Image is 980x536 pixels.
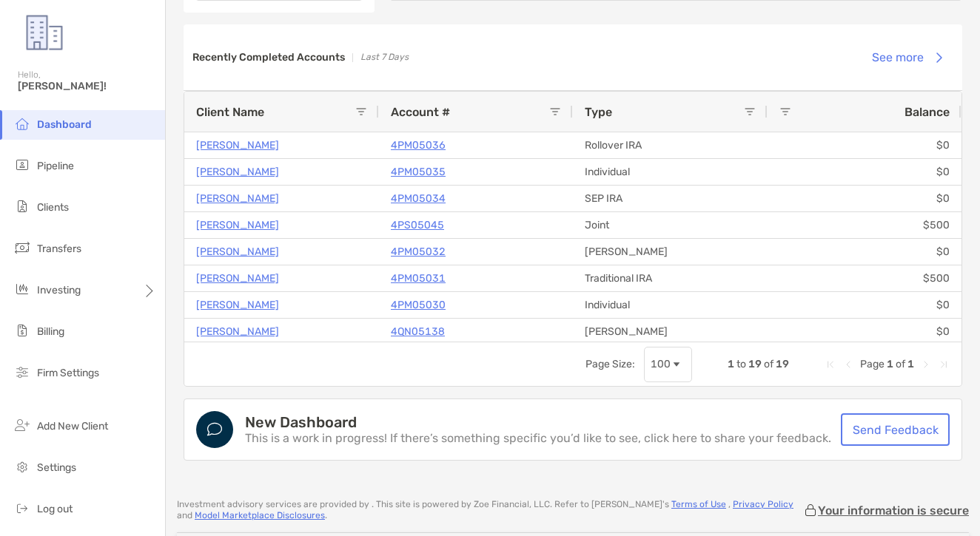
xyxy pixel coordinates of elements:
p: 4PM05031 [391,269,446,288]
div: [PERSON_NAME] [573,319,768,345]
button: See more [860,41,953,74]
span: [PERSON_NAME]! [18,80,156,92]
div: Individual [573,159,768,185]
img: billing icon [13,322,31,339]
a: [PERSON_NAME] [196,163,279,181]
div: $0 [768,292,961,318]
div: $0 [768,132,961,158]
div: $0 [768,239,961,265]
img: settings icon [13,458,31,475]
div: Previous Page [842,359,854,370]
div: Individual [573,292,768,318]
a: 4PS05045 [391,216,444,234]
div: Next Page [920,359,932,370]
a: [PERSON_NAME] [196,322,279,341]
span: 1 [728,358,734,370]
img: dashboard icon [13,115,31,132]
a: Model Marketplace Disclosures [195,510,325,520]
span: Page [860,358,885,370]
span: Log out [37,503,73,515]
div: Page Size [644,347,692,382]
span: Balance [905,105,950,119]
div: SEP IRA [573,186,768,211]
a: 4PM05032 [391,242,446,261]
span: Add New Client [37,420,108,432]
a: [PERSON_NAME] [196,242,279,261]
span: 1 [887,358,893,370]
a: 4PM05036 [391,136,446,155]
span: to [736,358,746,370]
div: $0 [768,319,961,345]
p: This is a work in progress! If there’s something specific you’d like to see, click here to share ... [245,432,831,444]
img: logout icon [13,499,31,517]
span: 19 [776,358,789,370]
div: Joint [573,212,768,238]
img: firm-settings icon [13,363,31,381]
img: pipeline icon [13,156,31,174]
div: $500 [768,212,961,238]
a: Privacy Policy [733,499,793,509]
a: 4PM05030 [391,296,446,314]
a: Terms of Use [671,499,726,509]
div: Traditional IRA [573,265,768,291]
span: 19 [748,358,762,370]
span: of [896,358,905,370]
span: of [764,358,773,370]
a: [PERSON_NAME] [196,296,279,314]
div: Page Size: [585,358,635,370]
p: Investment advisory services are provided by . This site is powered by Zoe Financial, LLC. Refer ... [177,499,803,521]
a: 4PM05034 [391,189,446,208]
span: Clients [37,201,69,214]
img: Zoe Logo [18,6,71,59]
img: transfers icon [13,239,31,257]
a: 4PM05035 [391,163,446,181]
a: [PERSON_NAME] [196,189,279,208]
a: [PERSON_NAME] [196,269,279,288]
a: [PERSON_NAME] [196,216,279,234]
div: [PERSON_NAME] [573,239,768,265]
div: $500 [768,265,961,291]
span: Account # [391,105,450,119]
span: Pipeline [37,160,74,172]
h4: New Dashboard [245,415,831,430]
p: Your information is secure [818,503,969,518]
div: $0 [768,186,961,211]
img: clients icon [13,197,31,215]
div: Rollover IRA [573,132,768,158]
span: Client Name [196,105,264,119]
span: Investing [37,284,81,296]
img: add_new_client icon [13,416,31,434]
a: [PERSON_NAME] [196,136,279,155]
img: investing icon [13,280,31,298]
span: Dashboard [37,118,92,131]
span: 1 [907,358,914,370]
span: Transfers [37,242,81,255]
span: Type [585,105,612,119]
p: Last 7 Days [360,48,409,67]
div: First Page [825,359,836,370]
div: $0 [768,159,961,185]
span: Firm Settings [37,367,99,379]
div: Last Page [938,359,950,370]
a: 4QN05138 [391,322,445,341]
span: Billing [37,325,64,338]
h3: Recently Completed Accounts [192,51,345,64]
span: Settings [37,461,76,474]
a: Send Feedback [841,413,950,446]
div: 100 [651,358,671,370]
